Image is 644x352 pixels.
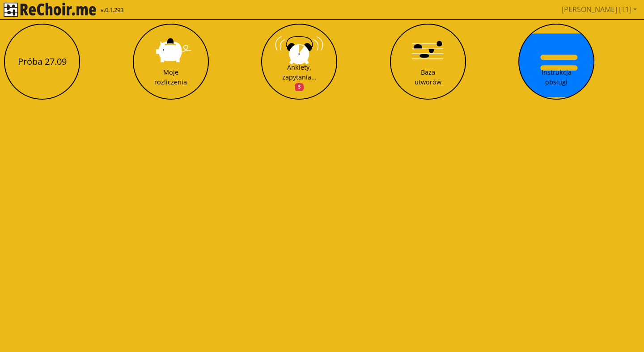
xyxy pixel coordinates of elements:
[295,83,304,91] span: 3
[4,3,96,17] img: rekłajer mi
[4,24,80,100] button: Próba 27.09
[415,67,441,87] div: Baza utworów
[133,24,209,100] button: Moje rozliczenia
[518,24,594,100] button: Instrukcja obsługi
[558,0,640,18] a: [PERSON_NAME] [T1]
[282,63,317,92] div: Ankiety, zapytania...
[542,67,572,87] div: Instrukcja obsługi
[261,24,337,100] button: Ankiety, zapytania...3
[101,6,123,15] span: v.0.1.293
[390,24,466,100] button: Baza utworów
[154,67,187,87] div: Moje rozliczenia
